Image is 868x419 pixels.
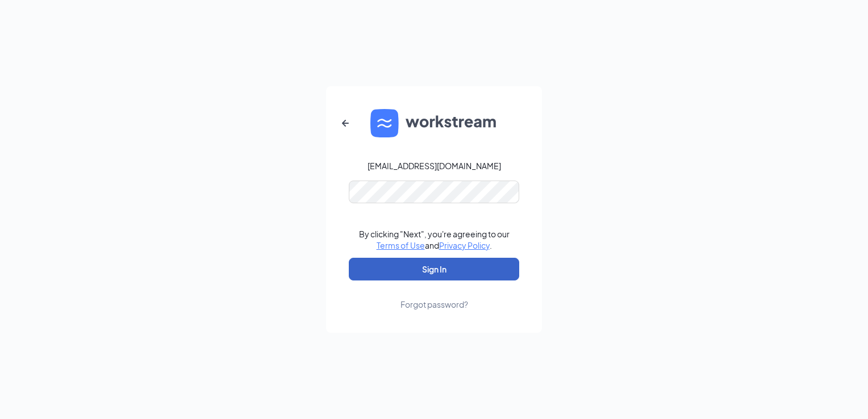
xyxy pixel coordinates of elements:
[339,116,352,130] svg: ArrowLeftNew
[359,228,510,251] div: By clicking "Next", you're agreeing to our and .
[439,240,490,250] a: Privacy Policy
[370,109,498,137] img: WS logo and Workstream text
[349,258,519,280] button: Sign In
[332,110,359,137] button: ArrowLeftNew
[368,160,501,171] div: [EMAIL_ADDRESS][DOMAIN_NAME]
[400,280,468,310] a: Forgot password?
[377,240,425,250] a: Terms of Use
[400,299,468,310] div: Forgot password?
